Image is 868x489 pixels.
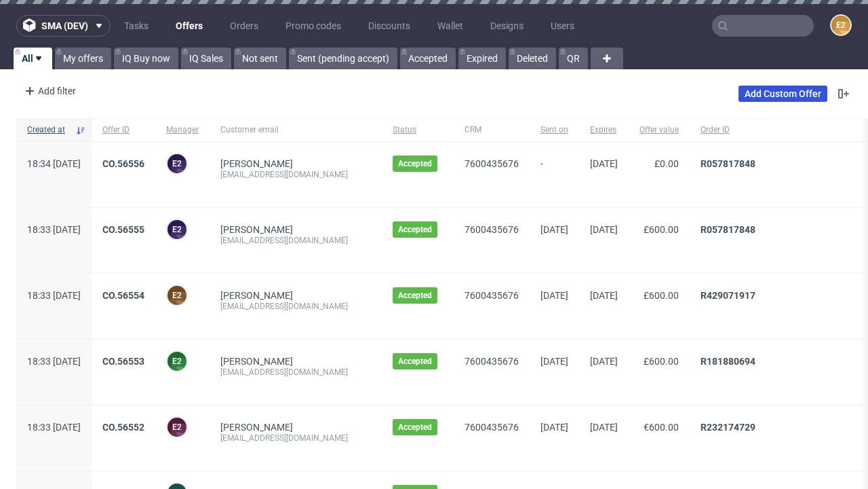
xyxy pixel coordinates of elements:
[644,224,679,235] span: £600.00
[398,158,432,169] span: Accepted
[102,224,144,235] a: CO.56555
[644,290,679,301] span: £600.00
[114,48,178,69] a: IQ Buy now
[559,48,588,69] a: QR
[102,422,144,433] a: CO.56552
[220,356,293,367] a: [PERSON_NAME]
[540,422,568,433] span: [DATE]
[102,124,144,136] span: Offer ID
[27,422,81,433] span: 18:33 [DATE]
[393,124,443,136] span: Status
[222,15,267,37] a: Orders
[220,158,293,169] a: [PERSON_NAME]
[590,158,618,169] span: [DATE]
[701,158,755,169] a: R057817848
[590,224,618,235] span: [DATE]
[27,224,81,235] span: 18:33 [DATE]
[102,356,144,367] a: CO.56553
[644,356,679,367] span: £600.00
[220,224,293,235] a: [PERSON_NAME]
[167,154,186,173] figcaption: e2
[701,356,755,367] a: R181880694
[55,48,111,69] a: My offers
[27,356,81,367] span: 18:33 [DATE]
[701,290,755,301] a: R429071917
[644,422,679,433] span: €600.00
[116,15,157,37] a: Tasks
[167,286,186,305] figcaption: e2
[540,356,568,367] span: [DATE]
[590,356,618,367] span: [DATE]
[398,422,432,433] span: Accepted
[220,422,293,433] a: [PERSON_NAME]
[465,356,519,367] a: 7600435676
[540,158,568,191] span: -
[465,124,519,136] span: CRM
[639,124,679,136] span: Offer value
[220,169,371,180] div: [EMAIL_ADDRESS][DOMAIN_NAME]
[27,290,81,301] span: 18:33 [DATE]
[400,48,456,69] a: Accepted
[654,158,679,169] span: £0.00
[167,220,186,239] figcaption: e2
[220,290,293,301] a: [PERSON_NAME]
[509,48,556,69] a: Deleted
[220,235,371,246] div: [EMAIL_ADDRESS][DOMAIN_NAME]
[234,48,286,69] a: Not sent
[701,422,755,433] a: R232174729
[458,48,506,69] a: Expired
[14,48,52,69] a: All
[181,48,231,69] a: IQ Sales
[398,224,432,235] span: Accepted
[167,418,186,437] figcaption: e2
[465,158,519,169] a: 7600435676
[465,224,519,235] a: 7600435676
[590,290,618,301] span: [DATE]
[831,16,850,35] figcaption: e2
[220,124,371,136] span: Customer email
[220,367,371,378] div: [EMAIL_ADDRESS][DOMAIN_NAME]
[220,301,371,312] div: [EMAIL_ADDRESS][DOMAIN_NAME]
[701,224,755,235] a: R057817848
[289,48,397,69] a: Sent (pending accept)
[220,433,371,443] div: [EMAIL_ADDRESS][DOMAIN_NAME]
[429,15,471,37] a: Wallet
[465,422,519,433] a: 7600435676
[167,352,186,371] figcaption: e2
[277,15,349,37] a: Promo codes
[398,356,432,367] span: Accepted
[16,15,111,37] button: sma (dev)
[102,290,144,301] a: CO.56554
[102,158,144,169] a: CO.56556
[19,80,79,102] div: Add filter
[360,15,418,37] a: Discounts
[41,21,88,31] span: sma (dev)
[465,290,519,301] a: 7600435676
[701,124,846,136] span: Order ID
[167,15,211,37] a: Offers
[27,158,81,169] span: 18:34 [DATE]
[482,15,532,37] a: Designs
[540,290,568,301] span: [DATE]
[542,15,583,37] a: Users
[590,422,618,433] span: [DATE]
[27,124,70,136] span: Created at
[738,86,827,102] a: Add Custom Offer
[540,224,568,235] span: [DATE]
[398,290,432,301] span: Accepted
[590,124,618,136] span: Expires
[166,124,199,136] span: Manager
[540,124,568,136] span: Sent on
